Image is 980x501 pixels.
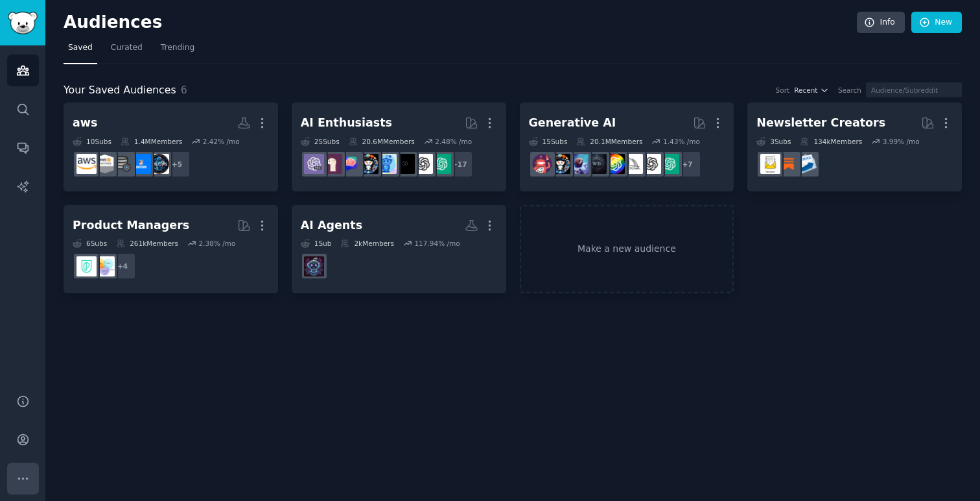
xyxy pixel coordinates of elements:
a: Newsletter Creators3Subs134kMembers3.99% /moEmailmarketingSubstackNewsletters [747,103,962,191]
span: Curated [111,42,143,54]
img: OpenAI [413,154,433,174]
img: ArtificialInteligence [395,154,415,174]
div: 20.6M Members [349,137,415,146]
img: AWS_Certified_Experts [95,154,115,174]
div: 2.38 % /mo [198,239,235,248]
img: StableDiffusion [568,154,589,174]
img: LocalLLaMA [322,154,342,174]
a: Info [857,12,905,34]
h2: Audiences [64,12,857,33]
img: Build_AI_Agents [304,256,324,276]
span: Trending [161,42,194,54]
div: 25 Sub s [301,137,340,146]
span: Your Saved Audiences [64,82,176,99]
div: aws [73,115,97,131]
img: dalle2 [532,154,552,174]
img: ChatGPT [659,154,679,174]
a: Make a new audience [520,205,734,294]
div: + 7 [674,151,701,178]
div: 1 Sub [301,239,332,248]
img: midjourney [623,154,643,174]
div: 2.48 % /mo [435,137,472,146]
div: + 5 [163,151,191,178]
img: Newsletters [760,154,780,174]
div: 1.4M Members [121,137,182,146]
img: ChatGPTPro [304,154,324,174]
a: New [911,12,962,34]
a: Trending [156,38,199,64]
a: Saved [64,38,97,64]
div: + 17 [446,151,473,178]
img: artificial [377,154,397,174]
img: aiArt [550,154,570,174]
img: aiArt [358,154,379,174]
div: 1.43 % /mo [663,137,700,146]
img: OpenAI [641,154,661,174]
div: 3 Sub s [756,137,791,146]
div: 3.99 % /mo [883,137,920,146]
div: 10 Sub s [73,137,111,146]
div: Newsletter Creators [756,115,885,131]
div: Product Managers [73,217,189,234]
img: ProductMgmt [76,256,97,276]
img: Substack [778,154,799,174]
div: AI Enthusiasts [301,115,392,131]
img: Emailmarketing [797,154,817,174]
a: aws10Subs1.4MMembers2.42% /mo+5mlopsDevOpsLinksdataengineeringAWS_Certified_Expertsaws [64,103,278,191]
a: AI Enthusiasts25Subs20.6MMembers2.48% /mo+17ChatGPTOpenAIArtificialInteligenceartificialaiArtChat... [292,103,506,191]
input: Audience/Subreddit [866,82,962,97]
button: Recent [794,86,829,95]
div: 2.42 % /mo [203,137,240,146]
div: 2k Members [340,239,393,248]
img: DevOpsLinks [131,154,151,174]
img: ProductManagement [95,256,115,276]
div: 261k Members [116,239,178,248]
img: mlops [149,154,169,174]
span: Saved [68,42,93,54]
img: ChatGPTPromptGenius [340,154,360,174]
div: AI Agents [301,217,362,234]
img: dataengineering [113,154,133,174]
div: Sort [776,86,790,95]
div: 6 Sub s [73,239,107,248]
div: Generative AI [529,115,616,131]
span: 6 [181,84,187,96]
div: + 4 [109,252,136,280]
div: 117.94 % /mo [414,239,460,248]
div: 15 Sub s [529,137,568,146]
a: Product Managers6Subs261kMembers2.38% /mo+4ProductManagementProductMgmt [64,205,278,294]
img: GummySearch logo [8,12,38,34]
div: Search [838,86,861,95]
span: Recent [794,86,817,95]
img: aws [76,154,97,174]
a: AI Agents1Sub2kMembers117.94% /moBuild_AI_Agents [292,205,506,294]
a: Curated [106,38,147,64]
div: 134k Members [800,137,862,146]
div: 20.1M Members [576,137,642,146]
img: GPT3 [605,154,625,174]
img: weirddalle [587,154,607,174]
a: Generative AI15Subs20.1MMembers1.43% /mo+7ChatGPTOpenAImidjourneyGPT3weirddalleStableDiffusionaiA... [520,103,734,191]
img: ChatGPT [431,154,451,174]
